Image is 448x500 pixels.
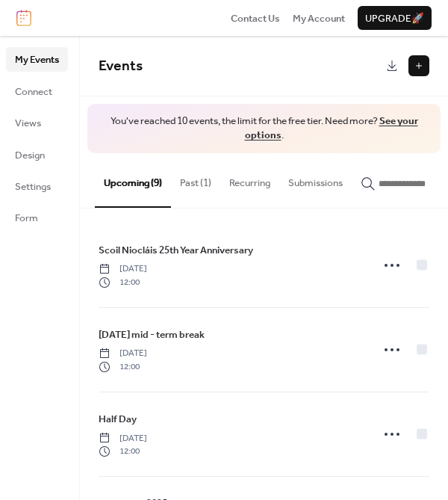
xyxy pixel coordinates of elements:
[15,211,38,226] span: Form
[15,52,59,67] span: My Events
[6,143,68,167] a: Design
[293,10,345,25] a: My Account
[99,52,143,80] span: Events
[99,327,205,343] a: [DATE] mid - term break
[15,148,45,163] span: Design
[99,360,147,374] span: 12:00
[15,84,52,99] span: Connect
[171,153,220,206] button: Past (1)
[99,262,147,276] span: [DATE]
[99,327,205,342] span: [DATE] mid - term break
[231,10,280,25] a: Contact Us
[95,153,171,207] button: Upcoming (9)
[6,111,68,135] a: Views
[102,114,426,143] span: You've reached 10 events, the limit for the free tier. Need more? .
[6,47,68,71] a: My Events
[6,206,68,229] a: Form
[6,79,68,103] a: Connect
[15,179,51,194] span: Settings
[279,153,352,206] button: Submissions
[365,11,424,26] span: Upgrade 🚀
[99,445,147,458] span: 12:00
[99,276,147,289] span: 12:00
[99,411,137,428] a: Half Day
[293,11,345,26] span: My Account
[99,242,253,259] a: Scoil Niocláis 25th Year Anniversary
[99,412,137,427] span: Half Day
[231,11,280,26] span: Contact Us
[16,10,31,26] img: logo
[358,6,432,30] button: Upgrade🚀
[99,347,147,360] span: [DATE]
[245,111,418,145] a: See your options
[99,243,253,258] span: Scoil Niocláis 25th Year Anniversary
[99,432,147,445] span: [DATE]
[15,116,41,131] span: Views
[6,174,68,198] a: Settings
[220,153,279,206] button: Recurring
